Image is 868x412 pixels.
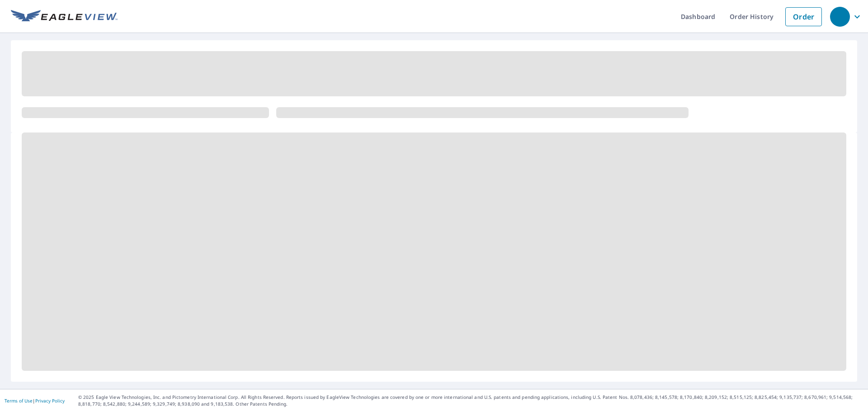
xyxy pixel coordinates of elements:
[11,10,118,24] img: EV Logo
[5,398,65,403] p: |
[35,398,65,404] a: Privacy Policy
[5,398,33,404] a: Terms of Use
[78,394,863,407] p: © 2025 Eagle View Technologies, Inc. and Pictometry International Corp. All Rights Reserved. Repo...
[785,7,822,26] a: Order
